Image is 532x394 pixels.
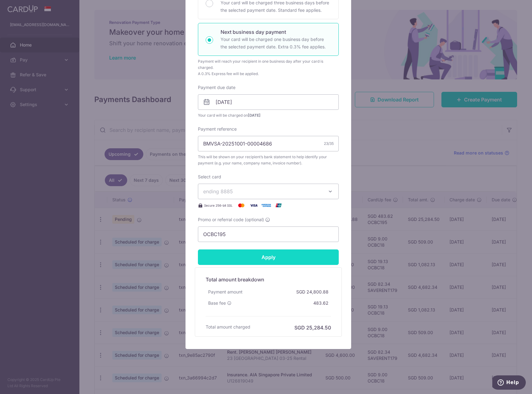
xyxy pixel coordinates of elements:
[203,188,233,195] span: ending 8885
[324,141,334,147] div: 23/35
[235,202,248,209] img: Mastercard
[272,202,285,209] img: UnionPay
[294,324,331,331] h6: SGD 25,284.50
[198,58,339,71] div: Payment will reach your recipient in one business day after your card is charged.
[208,300,226,306] span: Base fee
[206,276,331,283] h5: Total amount breakdown
[260,202,272,209] img: American Express
[206,286,245,298] div: Payment amount
[198,174,221,180] label: Select card
[248,113,261,118] span: [DATE]
[204,203,233,208] span: Secure 256-bit SSL
[198,217,264,223] span: Promo or referral code (optional)
[198,126,237,132] label: Payment reference
[221,36,331,51] p: Your card will be charged one business day before the selected payment date. Extra 0.3% fee applies.
[311,298,331,309] div: 483.62
[198,154,339,166] span: This will be shown on your recipient’s bank statement to help identify your payment (e.g. your na...
[492,375,526,391] iframe: Opens a widget where you can find more information
[198,84,235,91] label: Payment due date
[294,286,331,298] div: SGD 24,800.88
[198,249,339,265] input: Apply
[198,184,339,199] button: ending 8885
[206,324,250,330] h6: Total amount charged
[198,112,339,119] span: Your card will be charged on
[248,202,260,209] img: Visa
[221,28,331,36] p: Next business day payment
[198,71,339,77] div: A 0.3% Express fee will be applied.
[198,94,339,110] input: DD / MM / YYYY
